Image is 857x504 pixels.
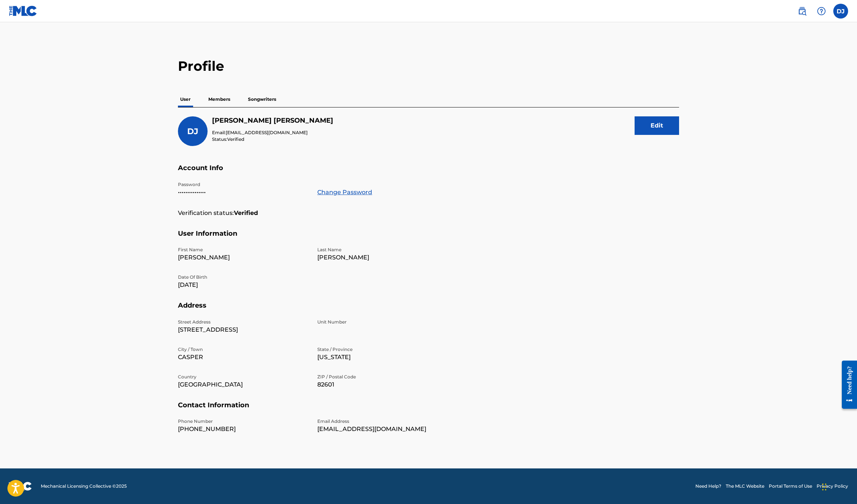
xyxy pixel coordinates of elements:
strong: Verified [234,209,258,218]
iframe: Resource Center [836,354,857,415]
p: [PHONE_NUMBER] [178,425,308,434]
p: [DATE] [178,281,308,289]
img: help [817,7,826,16]
button: Edit [635,116,679,135]
p: Date Of Birth [178,274,308,281]
p: Verification status: [178,209,234,218]
p: [EMAIL_ADDRESS][DOMAIN_NAME] [317,425,448,434]
p: Status: [212,136,333,143]
p: Email Address [317,418,448,425]
p: First Name [178,246,308,253]
div: User Menu [833,4,848,19]
h5: DUSTIN JONES [212,116,333,125]
p: Members [206,92,232,107]
span: DJ [187,126,198,136]
p: [PERSON_NAME] [317,253,448,262]
p: [GEOGRAPHIC_DATA] [178,380,308,389]
p: City / Town [178,346,308,353]
p: Songwriters [246,92,278,107]
img: MLC Logo [9,6,37,16]
a: Privacy Policy [817,483,848,490]
p: Phone Number [178,418,308,425]
p: Country [178,374,308,380]
img: search [798,7,807,16]
p: [PERSON_NAME] [178,253,308,262]
span: [EMAIL_ADDRESS][DOMAIN_NAME] [226,130,308,135]
p: Last Name [317,246,448,253]
p: ••••••••••••••• [178,188,308,197]
h5: Contact Information [178,401,679,418]
p: Unit Number [317,319,448,325]
p: [US_STATE] [317,353,448,362]
p: [STREET_ADDRESS] [178,325,308,334]
h2: Profile [178,58,679,74]
p: ZIP / Postal Code [317,374,448,380]
img: logo [9,482,32,491]
a: Need Help? [695,483,721,490]
h5: Account Info [178,164,679,181]
p: Password [178,181,308,188]
h5: Address [178,301,679,319]
a: Change Password [317,188,372,197]
iframe: Chat Widget [820,468,857,504]
p: User [178,92,193,107]
a: Portal Terms of Use [769,483,812,490]
p: State / Province [317,346,448,353]
div: Drag [822,476,827,498]
p: CASPER [178,353,308,362]
span: Mechanical Licensing Collective © 2025 [41,483,127,490]
p: 82601 [317,380,448,389]
span: Verified [227,136,244,142]
a: The MLC Website [726,483,764,490]
p: Email: [212,129,333,136]
div: Help [814,4,829,19]
a: Public Search [795,4,810,19]
p: Street Address [178,319,308,325]
h5: User Information [178,229,679,247]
